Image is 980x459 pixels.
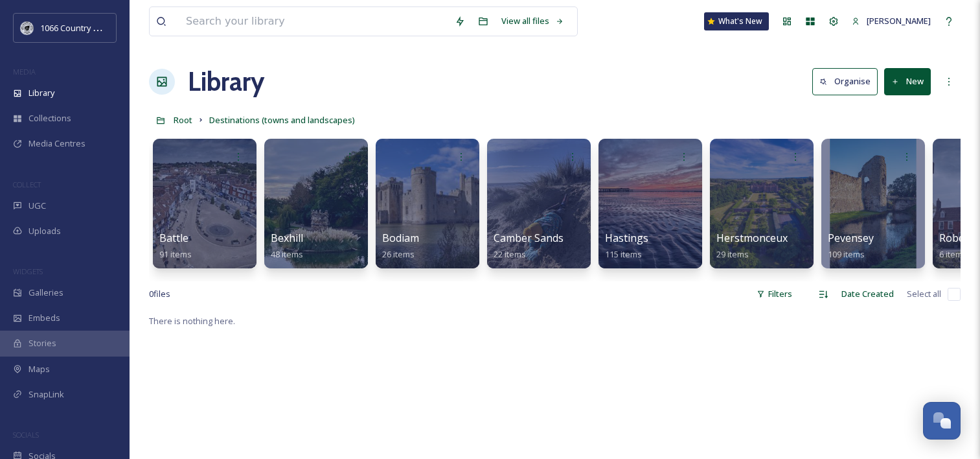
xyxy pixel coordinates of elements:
div: Filters [750,281,799,307]
span: Hastings [605,231,648,245]
span: Library [28,87,54,99]
span: MEDIA [13,67,36,76]
input: Search your library [179,7,448,36]
span: 29 items [716,248,749,260]
a: Herstmonceux29 items [716,232,788,260]
button: Organise [812,68,878,95]
span: Uploads [28,225,61,237]
span: WIDGETS [13,266,43,276]
span: Maps [28,363,50,375]
span: [PERSON_NAME] [867,15,931,27]
span: Collections [28,112,71,124]
a: What's New [704,12,769,30]
span: Destinations (towns and landscapes) [209,114,355,126]
button: Open Chat [923,402,961,440]
span: UGC [28,200,46,212]
span: 115 items [605,248,642,260]
span: Pevensey [828,231,874,245]
span: Embeds [28,312,60,324]
span: Media Centres [28,137,85,150]
a: Hastings115 items [605,232,648,260]
a: Organise [812,68,884,95]
span: 0 file s [149,288,170,300]
span: 22 items [494,248,526,260]
span: 48 items [271,248,303,260]
a: Destinations (towns and landscapes) [209,112,355,128]
span: SnapLink [28,388,64,401]
a: Bexhill48 items [271,232,303,260]
div: Date Created [835,281,900,307]
span: SOCIALS [13,430,39,440]
a: Pevensey109 items [828,232,874,260]
span: Herstmonceux [716,231,788,245]
img: logo_footerstamp.png [21,21,34,34]
button: New [884,68,931,95]
span: 1066 Country Marketing [40,21,131,34]
span: 6 items [939,248,967,260]
span: COLLECT [13,180,41,189]
span: 109 items [828,248,865,260]
span: Bexhill [271,231,303,245]
a: View all files [495,8,571,34]
a: Battle91 items [159,232,192,260]
a: Camber Sands22 items [494,232,564,260]
span: 91 items [159,248,192,260]
span: Select all [907,288,941,300]
span: Battle [159,231,188,245]
span: Camber Sands [494,231,564,245]
a: [PERSON_NAME] [845,8,937,34]
a: Root [174,112,192,128]
span: Bodiam [382,231,419,245]
span: Stories [28,337,56,349]
span: Root [174,114,192,126]
span: There is nothing here. [149,315,235,327]
a: Bodiam26 items [382,232,419,260]
span: 26 items [382,248,415,260]
span: Galleries [28,287,63,299]
a: Library [188,62,264,101]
